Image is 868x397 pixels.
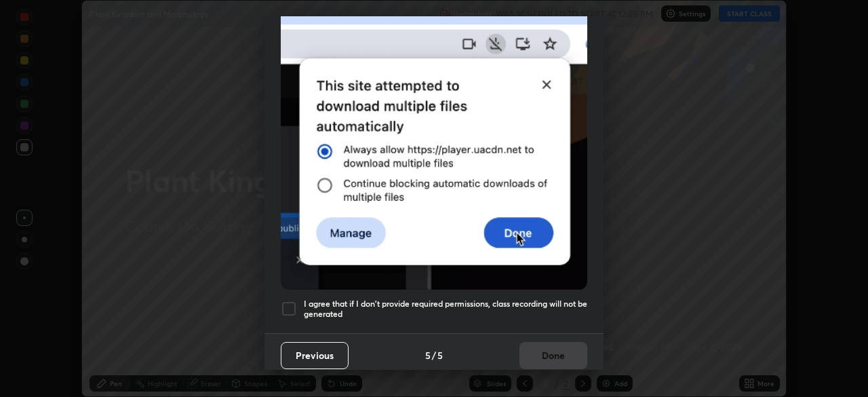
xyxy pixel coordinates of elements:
button: Previous [281,342,349,369]
h4: 5 [425,348,431,362]
h5: I agree that if I don't provide required permissions, class recording will not be generated [304,299,587,320]
h4: / [432,348,436,362]
h4: 5 [437,348,443,362]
